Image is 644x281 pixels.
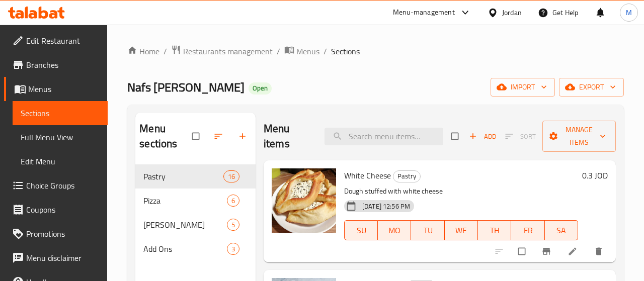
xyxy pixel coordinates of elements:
span: Menus [296,45,319,57]
span: Sections [21,107,100,119]
button: TU [411,220,444,240]
span: Select all sections [186,127,207,146]
li: / [324,45,327,57]
a: Choice Groups [4,173,108,198]
div: Menu-management [393,7,455,19]
a: Menu disclaimer [4,246,108,270]
a: Menus [4,77,108,101]
span: Select section first [499,129,542,144]
button: FR [511,220,544,240]
span: Menus [28,83,100,95]
span: SU [349,223,374,238]
button: import [491,78,555,97]
span: Promotions [26,228,100,240]
span: Sort sections [207,125,231,147]
a: Promotions [4,222,108,246]
span: Pastry [143,170,223,182]
span: export [567,81,616,93]
span: Restaurants management [183,45,273,57]
span: FR [515,223,540,238]
span: Branches [26,59,100,71]
span: Sections [331,45,360,57]
span: [PERSON_NAME] [143,219,227,231]
h2: Menu sections [139,121,192,151]
div: items [227,219,239,231]
img: White Cheese [272,168,336,233]
div: Add Ons3 [135,237,256,261]
div: items [227,243,239,255]
span: Choice Groups [26,179,100,192]
a: Coupons [4,198,108,222]
span: TU [415,223,440,238]
div: Pastry16 [135,164,256,189]
span: Add Ons [143,243,227,255]
span: Nafs [PERSON_NAME] [127,76,245,99]
span: Manage items [550,124,608,149]
a: Home [127,45,159,57]
span: Pastry [393,170,420,182]
div: Jordan [502,7,522,18]
span: Pizza [143,195,227,207]
button: TH [478,220,511,240]
a: Menus [284,45,319,58]
div: items [227,195,239,207]
span: Coupons [26,204,100,216]
a: Edit Restaurant [4,29,108,53]
span: TH [482,223,507,238]
div: [PERSON_NAME]5 [135,213,256,237]
span: 6 [227,196,239,206]
button: Branch-specific-item [535,240,559,262]
button: Add [466,129,499,144]
li: / [277,45,280,57]
span: Add [469,131,496,142]
div: items [223,170,239,182]
span: White Cheese [344,168,391,183]
span: Full Menu View [21,131,100,143]
a: Branches [4,53,108,77]
a: Edit menu item [568,246,580,256]
button: delete [588,240,612,262]
a: Full Menu View [13,125,108,149]
button: SU [344,220,378,240]
span: import [499,81,547,93]
div: Pastry [393,170,421,182]
h2: Menu items [264,121,312,151]
nav: breadcrumb [127,45,624,58]
span: Open [249,84,272,92]
span: 3 [227,244,239,254]
p: Dough stuffed with white cheese [344,185,578,198]
span: [DATE] 12:56 PM [358,202,414,211]
a: Edit Menu [13,149,108,173]
span: SA [549,223,574,238]
span: Menu disclaimer [26,252,100,264]
button: MO [378,220,411,240]
input: search [325,128,443,145]
span: MO [382,223,407,238]
span: Select section [445,127,466,146]
span: 16 [224,172,239,181]
button: WE [445,220,478,240]
span: 5 [227,220,239,230]
span: Add item [466,129,499,144]
button: Add section [231,125,256,147]
nav: Menu sections [135,160,256,265]
button: export [559,78,624,97]
div: Open [249,82,272,95]
span: WE [449,223,474,238]
span: Edit Menu [21,155,100,167]
span: M [626,7,632,18]
li: / [164,45,167,57]
button: Manage items [542,121,616,152]
span: Select to update [512,242,533,261]
button: SA [545,220,578,240]
div: Shami Manakish [143,219,227,231]
a: Restaurants management [171,45,273,58]
a: Sections [13,101,108,125]
div: Pizza6 [135,189,256,213]
span: Edit Restaurant [26,35,100,47]
h6: 0.3 JOD [582,168,608,182]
